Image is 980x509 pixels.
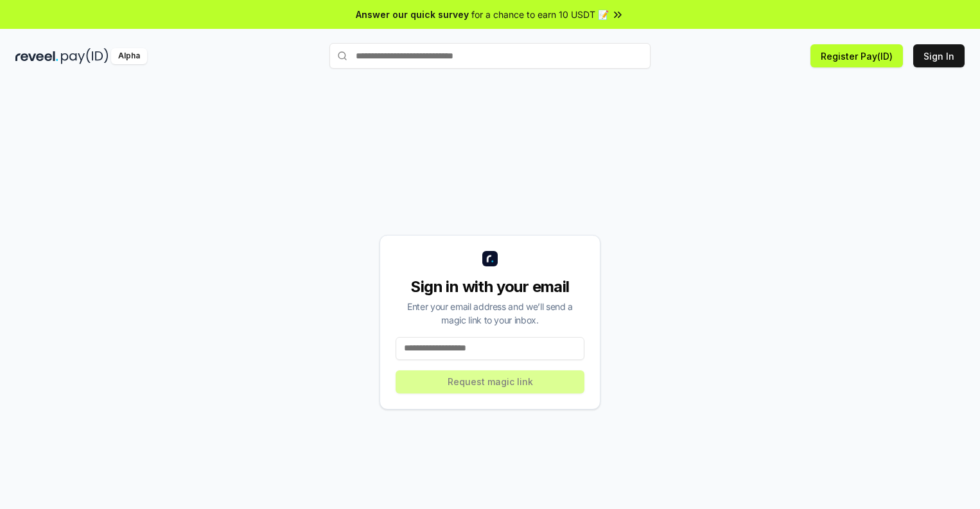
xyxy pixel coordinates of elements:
div: Sign in with your email [396,277,584,297]
div: Alpha [111,48,147,64]
span: Answer our quick survey [356,8,469,21]
img: reveel_dark [15,48,58,64]
button: Register Pay(ID) [810,44,903,67]
img: pay_id [61,48,109,64]
img: logo_small [482,251,498,266]
div: Enter your email address and we’ll send a magic link to your inbox. [396,300,584,327]
span: for a chance to earn 10 USDT 📝 [471,8,609,21]
button: Sign In [913,44,965,67]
